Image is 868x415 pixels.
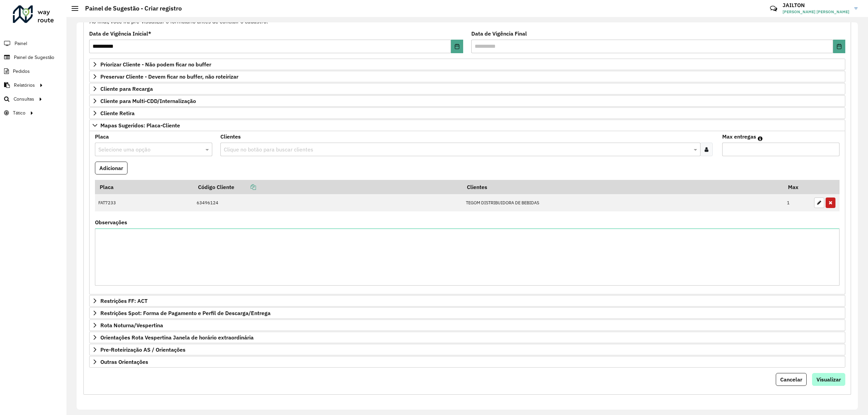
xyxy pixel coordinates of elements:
[100,98,196,104] span: Cliente para Multi-CDD/Internalização
[89,107,845,119] a: Cliente Retira
[100,123,180,128] span: Mapas Sugeridos: Placa-Cliente
[89,71,845,82] a: Preservar Cliente - Devem ficar no buffer, não roteirizar
[89,307,845,319] a: Restrições Spot: Forma de Pagamento e Perfil de Descarga/Entrega
[100,347,185,352] span: Pre-Roteirização AS / Orientações
[89,29,151,38] label: Data de Vigência Inicial
[100,74,238,79] span: Preservar Cliente - Devem ficar no buffer, não roteirizar
[14,96,34,103] span: Consultas
[234,184,256,190] a: Copiar
[14,82,35,89] span: Relatórios
[89,120,845,131] a: Mapas Sugeridos: Placa-Cliente
[100,110,135,116] span: Cliente Retira
[89,344,845,355] a: Pre-Roteirização AS / Orientações
[89,332,845,343] a: Orientações Rota Vespertina Janela de horário extraordinária
[462,194,784,212] td: TEGOM DISTRIBUIDORA DE BEBIDAS
[95,132,109,141] label: Placa
[812,373,845,386] button: Visualizar
[784,180,811,194] th: Max
[784,194,811,212] td: 1
[758,136,763,141] em: Máximo de clientes que serão colocados na mesma rota com os clientes informados
[89,356,845,368] a: Outras Orientações
[100,310,271,316] span: Restrições Spot: Forma de Pagamento e Perfil de Descarga/Entrega
[100,359,148,365] span: Outras Orientações
[100,335,254,340] span: Orientações Rota Vespertina Janela de horário extraordinária
[462,180,784,194] th: Clientes
[100,86,153,91] span: Cliente para Recarga
[100,62,211,67] span: Priorizar Cliente - Não podem ficar no buffer
[783,2,849,8] h3: JAILTON
[722,132,756,141] label: Max entregas
[783,9,849,15] span: [PERSON_NAME] [PERSON_NAME]
[95,162,127,174] button: Adicionar
[193,180,462,194] th: Código Cliente
[471,29,527,38] label: Data de Vigência Final
[14,54,54,61] span: Painel de Sugestão
[95,180,193,194] th: Placa
[833,40,845,53] button: Choose Date
[89,95,845,107] a: Cliente para Multi-CDD/Internalização
[15,40,27,47] span: Painel
[89,295,845,307] a: Restrições FF: ACT
[89,83,845,95] a: Cliente para Recarga
[766,1,781,16] a: Contato Rápido
[220,132,241,141] label: Clientes
[193,194,462,212] td: 63496124
[780,376,802,383] span: Cancelar
[816,376,841,383] span: Visualizar
[89,131,845,295] div: Mapas Sugeridos: Placa-Cliente
[89,319,845,331] a: Rota Noturna/Vespertina
[776,373,807,386] button: Cancelar
[451,40,463,53] button: Choose Date
[78,5,182,12] h2: Painel de Sugestão - Criar registro
[13,109,25,117] span: Tático
[95,218,127,226] label: Observações
[100,298,147,304] span: Restrições FF: ACT
[100,323,163,328] span: Rota Noturna/Vespertina
[89,59,845,70] a: Priorizar Cliente - Não podem ficar no buffer
[95,194,193,212] td: FAT7233
[13,68,30,75] span: Pedidos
